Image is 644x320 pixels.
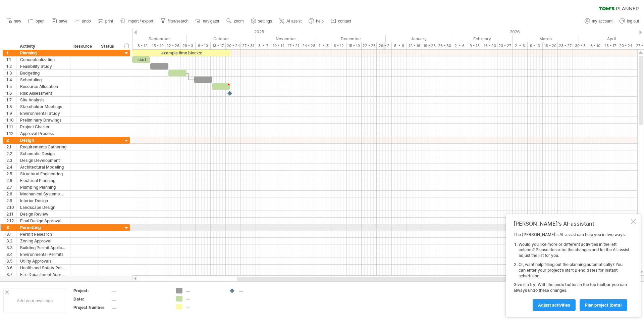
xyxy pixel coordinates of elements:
div: Building Permit Application [20,244,67,251]
div: .... [239,288,275,293]
div: 2.1 [6,144,16,150]
span: print [105,19,113,24]
a: AI assist [277,17,304,26]
div: 22 - 26 [165,42,180,49]
div: Site Analysis [20,97,67,103]
div: 3.1 [6,231,16,237]
div: 1.10 [6,117,16,123]
a: save [50,17,69,26]
div: 6 - 10 [196,42,211,49]
div: Permitting [20,224,67,231]
div: Conceptualization [20,56,67,63]
div: 1.11 [6,124,16,130]
div: Interior Design [20,197,67,204]
span: zoom [234,19,244,24]
a: open [26,17,47,26]
div: .... [112,296,168,302]
div: November 2025 [256,35,316,42]
div: 1 - 5 [316,42,331,49]
a: undo [73,17,93,26]
div: 20 - 24 [618,42,633,49]
div: 2 - 6 [452,42,467,49]
div: 5 - 9 [392,42,407,49]
a: new [5,17,23,26]
div: 2.4 [6,164,16,170]
div: Status [101,43,116,50]
div: Activity [20,43,66,50]
div: Date: [73,296,110,302]
a: filter/search [159,17,191,26]
div: 26 - 30 [437,42,452,49]
a: zoom [225,17,246,26]
div: 9 - 13 [467,42,482,49]
div: Project Number [73,305,110,310]
span: navigator [203,19,219,24]
div: January 2026 [386,35,452,42]
div: 23 - 27 [558,42,573,49]
div: Zoning Approval [20,238,67,244]
div: 1.9 [6,110,16,117]
div: 3.5 [6,258,16,264]
div: The [PERSON_NAME]'s AI-assist can help you in two ways: Give it a try! With the undo button in th... [514,232,629,311]
div: December 2025 [316,35,386,42]
li: Or, want help filling out the planning automatically? You can enter your project's start & end da... [519,262,629,279]
span: AI assist [286,19,302,24]
div: 16 - 20 [543,42,558,49]
div: Planning [20,50,67,56]
div: 1.4 [6,77,16,83]
div: Budgeting [20,70,67,76]
div: 10 - 14 [271,42,286,49]
div: 1.12 [6,130,16,137]
div: 1.1 [6,56,16,63]
div: 23 - 27 [497,42,513,49]
a: my account [583,17,614,26]
a: plan project (beta) [580,299,627,311]
div: .... [112,305,168,310]
div: Resource [73,43,94,50]
div: 16 - 20 [482,42,497,49]
div: Add your own logo [3,288,66,313]
span: save [59,19,67,24]
div: Structural Engineering [20,171,67,177]
div: 1.3 [6,70,16,76]
div: 15 - 19 [346,42,362,49]
span: log out [627,19,639,24]
div: Project: [73,288,110,293]
div: 20 - 24 [226,42,241,49]
div: 13 - 17 [211,42,226,49]
a: Adjust activities [533,299,576,311]
a: log out [618,17,641,26]
a: import / export [118,17,155,26]
div: Electrical Planning [20,177,67,184]
div: 2 - 6 [513,42,528,49]
div: 2.7 [6,184,16,190]
div: .... [186,304,222,310]
div: 3.3 [6,244,16,251]
div: 1 [6,50,16,56]
div: Design [20,137,67,143]
div: Plumbing Planning [20,184,67,190]
a: navigator [194,17,221,26]
span: import / export [127,19,153,24]
div: 2.11 [6,211,16,217]
div: .... [186,296,222,302]
div: 2.5 [6,171,16,177]
div: Schematic Design [20,150,67,157]
div: 19 - 23 [422,42,437,49]
li: Would you like more or different activities in the left column? Please describe the changes and l... [519,242,629,259]
div: Preliminary Drawings [20,117,67,123]
div: 1.8 [6,103,16,110]
div: 9 - 13 [528,42,543,49]
div: Mechanical Systems Design [20,191,67,197]
div: .... [112,288,168,293]
div: 1.5 [6,83,16,90]
span: contact [338,19,351,24]
div: 13 - 17 [603,42,618,49]
div: Design Review [20,211,67,217]
div: Architectural Modeling [20,164,67,170]
div: Risk Assessment [20,90,67,96]
div: Final Design Approval [20,218,67,224]
span: open [36,19,45,24]
div: 27 - 31 [241,42,256,49]
div: 3 [6,224,16,231]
